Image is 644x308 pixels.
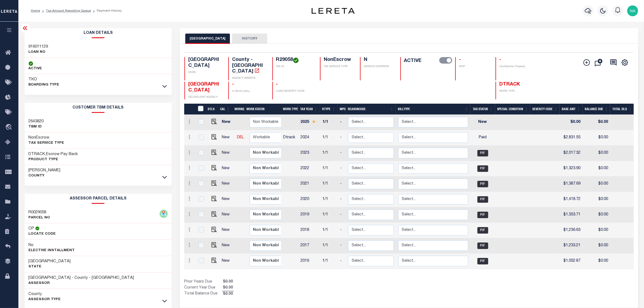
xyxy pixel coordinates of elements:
td: 2025 [298,115,320,130]
td: $0.00 [560,115,583,130]
th: WorkQ [232,104,244,115]
img: Star.svg [312,120,316,123]
th: &nbsp;&nbsp;&nbsp;&nbsp;&nbsp;&nbsp;&nbsp;&nbsp;&nbsp;&nbsp; [184,104,194,115]
td: $0.00 [583,192,610,207]
td: 1/1 [320,223,338,238]
th: ReasonCode: activate to sort column ascending [346,104,396,115]
td: - [338,146,346,161]
p: ACTIVE [29,66,42,71]
td: 1/1 [320,192,338,207]
td: $1,236.63 [560,223,583,238]
td: 1/1 [320,254,338,269]
h2: Loan Details [25,28,172,38]
td: $2,017.32 [560,146,583,161]
td: 2016 [298,254,320,269]
td: $0.00 [583,238,610,254]
h3: CP [29,226,34,231]
span: PIF [477,258,488,264]
p: TBM ID [29,124,44,130]
td: $0.00 [583,115,610,130]
td: Dtrack [281,130,298,146]
td: New [220,176,235,192]
td: Prior Years Due [184,279,222,285]
td: $1,233.21 [560,238,583,254]
h3: R0029058 [29,210,50,215]
td: 1/1 [320,130,338,146]
td: - [338,130,346,146]
p: WORK TYPE [499,89,533,93]
td: 1/1 [320,115,338,130]
td: 2023 [298,146,320,161]
span: [GEOGRAPHIC_DATA] [188,82,219,93]
td: 1/1 [320,207,338,223]
h3: [GEOGRAPHIC_DATA] - County - [GEOGRAPHIC_DATA] [29,275,134,281]
span: $0.00 [222,279,234,285]
h3: TKO [29,77,60,82]
th: DTLS [206,104,218,115]
p: Assessor [29,281,134,286]
p: AGENCY WEBSITE [232,76,266,80]
h3: [PERSON_NAME] [29,168,61,173]
td: $0.00 [583,207,610,223]
p: TAX SERVICE TYPE [324,65,354,69]
td: - [338,223,346,238]
td: - [338,207,346,223]
th: MPO [338,104,346,115]
a: DEL [237,136,244,139]
td: 2019 [298,207,320,223]
td: Total Balance Due [184,291,222,297]
p: BOARDING TYPE [29,82,60,88]
button: [GEOGRAPHIC_DATA] [185,34,230,44]
span: PIF [477,212,488,218]
td: $1,323.90 [560,161,583,176]
a: Tax Amount Reporting Queue [46,9,91,12]
th: BillType: activate to sort column ascending [396,104,470,115]
p: Assessor Type [29,297,61,302]
td: 2020 [298,192,320,207]
span: - [276,82,278,87]
th: Total DLQ: activate to sort column ascending [610,104,634,115]
p: Product Type [29,157,78,162]
h4: County - [GEOGRAPHIC_DATA] [232,57,266,75]
h3: DTRACK,Escrow Pay Back [29,152,78,157]
td: $0.00 [583,254,610,269]
td: $0.00 [583,176,610,192]
td: $1,418.72 [560,192,583,207]
h3: County [29,291,61,297]
th: Special Condition: activate to sort column ascending [495,104,530,115]
a: Home [31,9,40,12]
h3: 2643820 [29,119,44,124]
td: New [220,161,235,176]
td: New [220,207,235,223]
td: Current Year Due [184,285,222,291]
td: $1,052.87 [560,254,583,269]
span: - [459,57,461,62]
span: $0.00 [222,285,234,291]
td: - [338,176,346,192]
i: travel_explore [5,124,14,131]
p: LOAN NO [29,50,48,55]
td: $2,831.55 [560,130,583,146]
td: New [220,192,235,207]
h3: No [29,243,34,248]
h3: NonEscrow [29,135,64,140]
td: 1/1 [320,161,338,176]
p: State [29,264,71,270]
p: County [29,173,61,179]
span: PIF [477,165,488,172]
th: Tax Status: activate to sort column ascending [470,104,495,115]
td: 1/1 [320,146,338,161]
p: Tax Service Type [29,140,64,146]
h2: ASSESSOR PARCEL DETAILS [25,194,172,204]
td: New [220,254,235,269]
h4: N [364,57,394,63]
td: - [338,115,346,130]
p: Elective Installment [29,248,75,253]
td: 2022 [298,161,320,176]
td: New [220,223,235,238]
td: 1/1 [320,176,338,192]
td: 1/1 [320,238,338,254]
p: Confidential Property [499,65,533,69]
span: PIF [477,150,488,156]
th: Work Status [244,104,281,115]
